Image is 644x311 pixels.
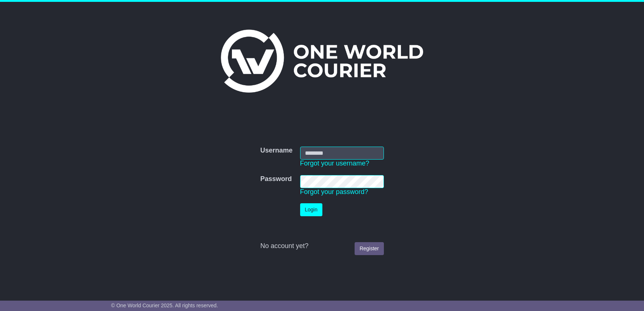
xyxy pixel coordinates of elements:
[260,147,292,155] label: Username
[260,242,384,250] div: No account yet?
[260,175,292,183] label: Password
[300,160,369,167] a: Forgot your username?
[300,188,368,195] a: Forgot your password?
[221,30,423,93] img: One World
[355,242,384,255] a: Register
[111,302,218,308] span: © One World Courier 2025. All rights reserved.
[300,203,322,216] button: Login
